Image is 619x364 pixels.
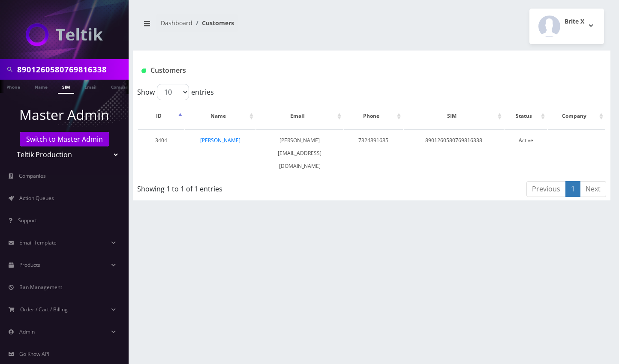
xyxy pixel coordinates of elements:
td: 7324891685 [344,129,403,177]
span: Support [18,217,37,224]
a: [PERSON_NAME] [200,137,240,144]
th: Status: activate to sort column ascending [505,104,547,128]
td: [PERSON_NAME][EMAIL_ADDRESS][DOMAIN_NAME] [256,129,343,177]
td: 8901260580769816338 [404,129,504,177]
a: Name [30,80,52,93]
th: SIM: activate to sort column ascending [404,104,504,128]
span: Companies [19,172,46,179]
span: Action Queues [19,194,54,202]
th: Phone: activate to sort column ascending [344,104,403,128]
th: ID: activate to sort column descending [138,104,184,128]
a: Previous [526,181,566,197]
span: Admin [19,328,35,335]
span: Order / Cart / Billing [20,306,68,313]
a: Switch to Master Admin [20,132,109,146]
li: Customers [192,18,234,27]
input: Search in Company [17,61,126,78]
a: Next [580,181,606,197]
img: Teltik Production [26,23,103,46]
th: Email: activate to sort column ascending [256,104,343,128]
a: 1 [565,181,580,197]
label: Show entries [137,84,214,100]
select: Showentries [157,84,189,100]
span: Products [19,261,40,269]
h1: Customers [141,66,523,75]
a: Dashboard [161,19,192,27]
a: Phone [2,80,24,93]
div: Showing 1 to 1 of 1 entries [137,180,326,194]
span: Email Template [19,239,57,246]
a: Email [80,80,101,93]
button: Brite X [529,9,604,44]
span: Ban Management [19,283,62,291]
h2: Brite X [565,18,584,25]
a: Company [107,80,135,93]
th: Name: activate to sort column ascending [185,104,255,128]
th: Company: activate to sort column ascending [548,104,605,128]
span: Go Know API [19,350,49,358]
nav: breadcrumb [139,14,365,39]
td: 3404 [138,129,184,177]
td: Active [505,129,547,177]
a: SIM [58,80,74,94]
